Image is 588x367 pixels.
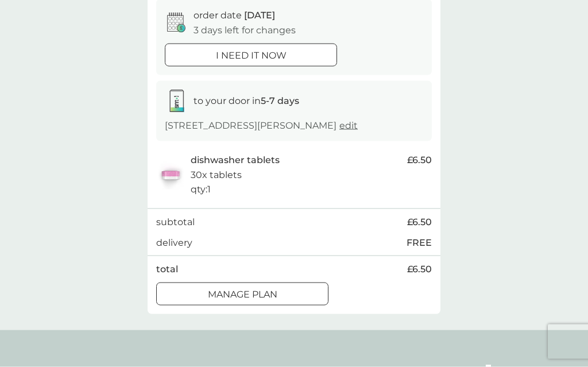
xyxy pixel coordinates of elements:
[407,153,432,168] span: £6.50
[156,283,328,306] button: Manage plan
[156,235,192,250] p: delivery
[194,8,275,23] p: order date
[244,10,275,21] span: [DATE]
[191,182,211,197] p: qty : 1
[156,215,195,230] p: subtotal
[194,95,299,106] span: to your door in
[216,48,287,63] p: i need it now
[261,95,299,106] strong: 5-7 days
[165,118,358,133] p: [STREET_ADDRESS][PERSON_NAME]
[156,262,178,277] p: total
[191,153,280,168] p: dishwasher tablets
[407,215,432,230] span: £6.50
[208,287,277,302] p: Manage plan
[339,120,358,131] a: edit
[194,23,296,38] p: 3 days left for changes
[191,168,242,183] p: 30x tablets
[165,44,337,67] button: i need it now
[407,235,432,250] p: FREE
[407,262,432,277] span: £6.50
